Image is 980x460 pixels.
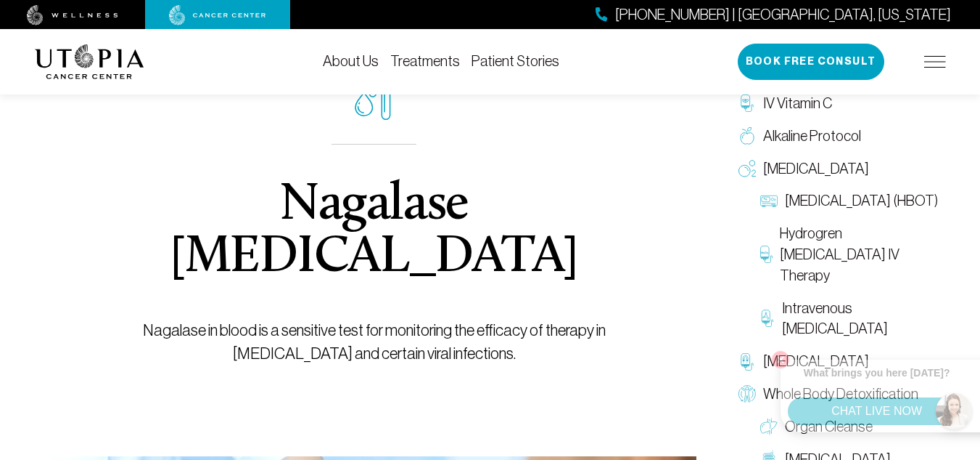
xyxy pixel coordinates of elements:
[323,53,379,69] a: About Us
[763,126,861,147] span: Alkaline Protocol
[472,53,559,69] a: Patient Stories
[780,223,939,286] span: Hydrogren [MEDICAL_DATA] IV Therapy
[390,53,460,69] a: Treatments
[85,319,663,366] p: Nagalase in blood is a sensitive test for monitoring the efficacy of therapy in [MEDICAL_DATA] an...
[731,345,946,378] a: [MEDICAL_DATA]
[615,4,951,25] span: [PHONE_NUMBER] | [GEOGRAPHIC_DATA], [US_STATE]
[738,94,756,112] img: IV Vitamin C
[763,384,918,405] span: Whole Body Detoxification
[27,5,118,25] img: wellness
[738,160,756,177] img: Oxygen Therapy
[760,246,773,263] img: Hydrogren Peroxide IV Therapy
[753,411,946,443] a: Organ Cleanse
[596,4,951,25] a: [PHONE_NUMBER] | [GEOGRAPHIC_DATA], [US_STATE]
[785,190,938,211] span: [MEDICAL_DATA] (HBOT)
[760,418,778,435] img: Organ Cleanse
[753,185,946,217] a: [MEDICAL_DATA] (HBOT)
[763,93,832,114] span: IV Vitamin C
[731,120,946,153] a: Alkaline Protocol
[731,87,946,120] a: IV Vitamin C
[760,310,775,327] img: Intravenous Ozone Therapy
[35,44,144,79] img: logo
[731,378,946,411] a: Whole Body Detoxification
[753,217,946,291] a: Hydrogren [MEDICAL_DATA] IV Therapy
[738,44,884,80] button: Book Free Consult
[763,158,869,179] span: [MEDICAL_DATA]
[738,127,756,145] img: Alkaline Protocol
[731,153,946,185] a: [MEDICAL_DATA]
[763,351,869,372] span: [MEDICAL_DATA]
[738,385,756,403] img: Whole Body Detoxification
[924,56,946,68] img: icon-hamburger
[738,353,756,371] img: Chelation Therapy
[785,416,873,437] span: Organ Cleanse
[85,179,663,284] h1: Nagalase [MEDICAL_DATA]
[753,292,946,346] a: Intravenous [MEDICAL_DATA]
[355,84,394,121] img: icon
[169,5,266,25] img: cancer center
[782,298,938,340] span: Intravenous [MEDICAL_DATA]
[760,193,778,210] img: Hyperbaric Oxygen Therapy (HBOT)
